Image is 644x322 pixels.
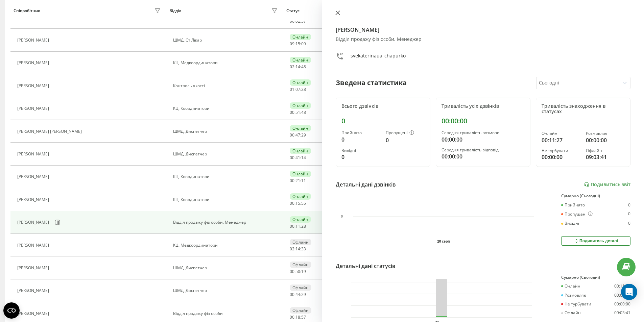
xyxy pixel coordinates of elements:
span: 01 [290,86,294,92]
div: Відділ продажу фіз особи [173,311,280,316]
div: 0 [341,135,380,144]
div: : : [290,155,306,160]
div: КЦ, Координатори [173,174,280,179]
span: 48 [301,109,306,115]
div: : : [290,65,306,69]
span: 00 [290,109,294,115]
div: Відділ [169,8,181,13]
div: Онлайн [290,34,311,40]
div: : : [290,315,306,320]
div: Онлайн [290,125,311,131]
div: 00:00:00 [442,135,525,144]
div: Онлайн [290,216,311,223]
h4: [PERSON_NAME] [336,26,631,34]
div: Open Intercom Messenger [621,284,637,300]
div: 00:00:00 [442,152,525,160]
div: [PERSON_NAME] [17,311,51,316]
span: 00 [290,200,294,206]
span: 00 [290,292,294,297]
button: Open CMP widget [3,302,20,319]
div: 00:00:00 [442,117,525,125]
div: Вихідні [561,221,579,226]
div: [PERSON_NAME] [17,60,51,65]
div: [PERSON_NAME] [17,266,51,270]
div: Сумарно (Сьогодні) [561,275,630,280]
div: 00:11:27 [614,284,630,289]
div: КЦ, Координатори [173,106,280,111]
div: 00:00:00 [614,302,630,306]
div: [PERSON_NAME] [17,220,51,225]
div: 00:00:00 [542,153,580,161]
div: [PERSON_NAME] [17,83,51,88]
div: : : [290,201,306,206]
span: 14 [295,64,300,70]
div: Середня тривалість відповіді [442,148,525,152]
div: 00:11:27 [542,136,580,144]
div: Офлайн [290,307,311,314]
span: 28 [301,86,306,92]
div: Тривалість знаходження в статусах [542,103,625,115]
div: : : [290,133,306,138]
span: 00 [290,223,294,229]
div: 0 [386,136,425,144]
span: 14 [301,155,306,160]
div: 00:00:00 [614,293,630,298]
div: ШМД, Диспетчер [173,152,280,156]
div: 0 [628,203,630,207]
span: 00 [290,314,294,320]
span: 02 [290,64,294,70]
div: Тривалість усіх дзвінків [442,103,525,109]
div: КЦ, Медкоординатори [173,243,280,248]
div: Онлайн [290,171,311,177]
div: ШМД, Ст Лікар [173,38,280,43]
span: 41 [295,155,300,160]
div: ШМД, Диспетчер [173,266,280,270]
div: Прийнято [561,203,585,207]
span: 11 [301,178,306,183]
div: Офлайн [586,148,625,153]
span: 00 [290,269,294,274]
div: Онлайн [561,284,580,289]
div: [PERSON_NAME] [17,152,51,156]
span: 28 [301,223,306,229]
span: 21 [295,178,300,183]
div: 0 [341,153,380,161]
span: 57 [301,314,306,320]
div: Зведена статистика [336,78,407,88]
div: ШМД, Диспетчер [173,129,280,134]
div: [PERSON_NAME] [17,174,51,179]
span: 00 [290,132,294,138]
span: 44 [295,292,300,297]
div: 0 [628,221,630,226]
div: Подивитись деталі [574,238,618,244]
div: Онлайн [290,148,311,154]
div: ШМД, Диспетчер [173,288,280,293]
div: КЦ, Медкоординатори [173,60,280,65]
text: 0 [341,215,343,218]
div: Не турбувати [561,302,591,306]
text: 20 серп [437,240,450,243]
div: Онлайн [290,102,311,109]
span: 00 [290,155,294,160]
div: [PERSON_NAME] [17,106,51,111]
div: 0 [341,117,425,125]
div: Прийнято [341,130,380,135]
div: : : [290,178,306,183]
span: 00 [290,178,294,183]
div: 0 [628,212,630,217]
div: КЦ, Координатори [173,197,280,202]
div: Офлайн [561,311,581,315]
span: 50 [295,269,300,274]
div: : : [290,269,306,274]
div: Пропущені [561,212,593,217]
span: 07 [295,86,300,92]
div: [PERSON_NAME] [17,197,51,202]
span: 19 [301,269,306,274]
div: Офлайн [290,239,311,245]
div: Офлайн [290,262,311,268]
span: 48 [301,64,306,70]
span: 14 [295,246,300,252]
span: 55 [301,200,306,206]
div: : : [290,247,306,251]
span: 29 [301,292,306,297]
